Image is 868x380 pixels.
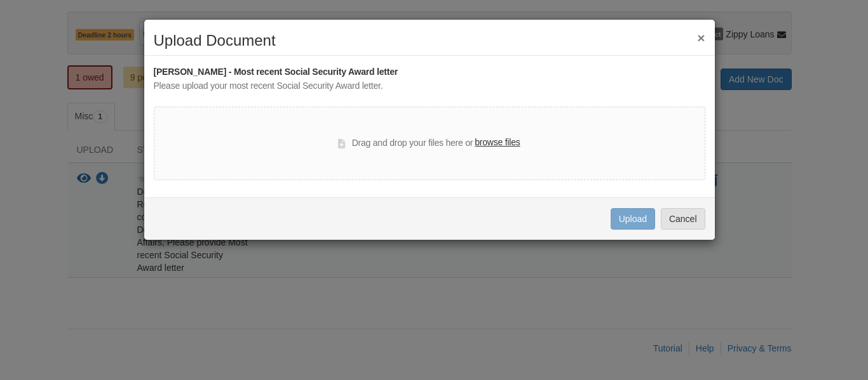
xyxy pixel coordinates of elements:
label: browse files [475,136,520,150]
div: Drag and drop your files here or [338,136,520,151]
button: Upload [611,208,655,230]
div: [PERSON_NAME] - Most recent Social Security Award letter [154,65,705,79]
button: × [697,31,705,44]
h2: Upload Document [154,32,705,49]
div: Please upload your most recent Social Security Award letter. [154,79,705,93]
button: Cancel [661,208,705,230]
